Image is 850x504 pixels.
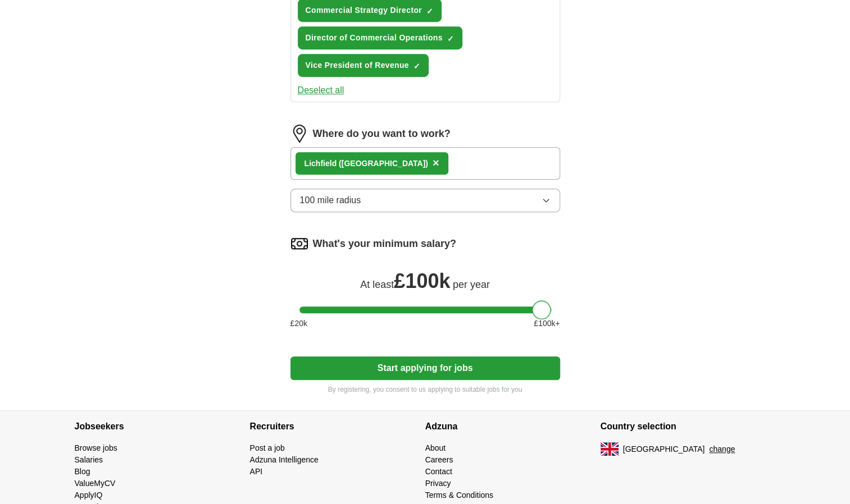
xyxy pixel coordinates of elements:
span: Director of Commercial Operations [306,32,443,44]
span: At least [360,279,394,290]
span: × [433,157,439,169]
a: Adzuna Intelligence [250,455,319,464]
a: Blog [75,467,90,476]
span: ✓ [426,7,433,16]
span: £ 20 k [290,318,307,329]
a: ApplyIQ [75,491,103,500]
a: Browse jobs [75,443,117,452]
span: 100 mile radius [300,194,361,207]
a: Terms & Conditions [425,491,493,500]
span: [GEOGRAPHIC_DATA] [623,443,705,455]
button: change [709,443,735,455]
a: About [425,443,446,452]
a: API [250,467,263,476]
a: Contact [425,467,452,476]
span: £ 100k [394,269,450,292]
img: salary.png [290,235,308,253]
label: Where do you want to work? [313,126,451,141]
a: ValueMyCV [75,479,116,488]
button: Deselect all [298,84,344,97]
button: Vice President of Revenue✓ [298,54,429,77]
span: Vice President of Revenue [306,59,409,71]
a: Post a job [250,443,285,452]
span: ✓ [447,34,454,43]
a: Privacy [425,479,451,488]
button: 100 mile radius [290,189,560,212]
span: £ 100 k+ [534,318,560,329]
a: Salaries [75,455,103,464]
a: Careers [425,455,453,464]
button: Start applying for jobs [290,356,560,380]
button: Director of Commercial Operations✓ [298,26,462,49]
img: UK flag [601,442,619,456]
span: per year [453,279,490,290]
button: × [433,155,439,172]
img: location.png [290,125,308,143]
span: Commercial Strategy Director [306,4,422,16]
h4: Country selection [601,411,776,442]
p: By registering, you consent to us applying to suitable jobs for you [290,384,560,395]
strong: Lichfield [304,159,337,168]
span: ✓ [413,62,420,71]
span: ([GEOGRAPHIC_DATA]) [339,159,428,168]
label: What's your minimum salary? [313,236,456,251]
